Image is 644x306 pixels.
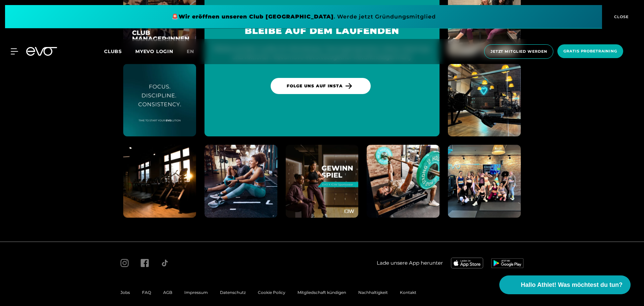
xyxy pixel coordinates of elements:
[121,290,130,295] a: Jobs
[258,290,285,295] a: Cookie Policy
[448,64,521,137] img: evofitness instagram
[142,290,151,295] a: FAQ
[187,48,202,55] a: en
[204,145,277,218] img: evofitness instagram
[400,290,416,295] a: Kontakt
[187,48,194,54] span: en
[563,48,617,54] span: Gratis Probetraining
[184,290,208,295] a: Impressum
[451,258,483,268] img: evofitness app
[163,290,172,295] a: AGB
[104,48,122,54] span: Clubs
[287,83,342,89] span: Folge uns auf Insta
[271,78,370,94] a: Folge uns auf Insta
[602,5,639,29] button: CLOSE
[521,280,623,290] span: Hallo Athlet! Was möchtest du tun?
[555,44,625,59] a: Gratis Probetraining
[220,290,246,295] a: Datenschutz
[135,48,173,54] a: MYEVO LOGIN
[377,259,443,267] span: Lade unsere App herunter
[448,145,521,218] img: evofitness instagram
[499,275,631,294] button: Hallo Athlet! Was möchtest du tun?
[367,145,440,218] img: evofitness instagram
[358,290,388,295] a: Nachhaltigkeit
[491,258,523,268] img: evofitness app
[104,48,135,54] a: Clubs
[123,145,196,218] img: evofitness instagram
[482,44,555,59] a: Jetzt Mitglied werden
[286,145,359,218] img: evofitness instagram
[491,49,547,54] span: Jetzt Mitglied werden
[123,64,196,137] img: evofitness instagram
[297,290,346,295] a: Mitgliedschaft kündigen
[612,14,629,20] span: CLOSE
